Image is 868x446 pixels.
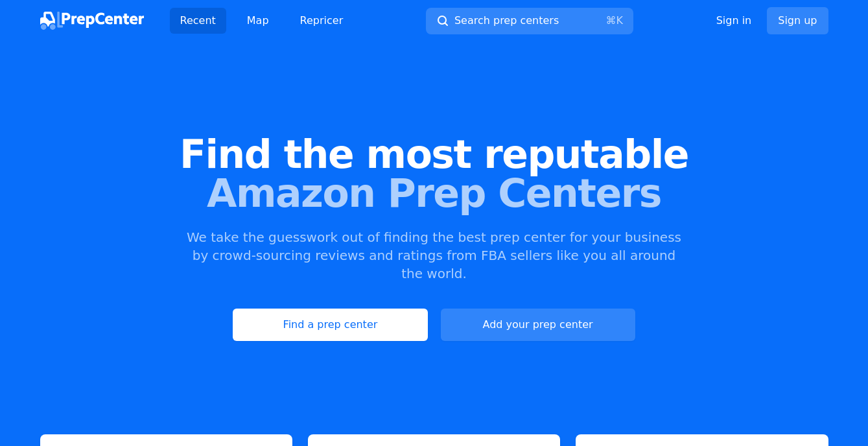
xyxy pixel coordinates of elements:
span: Find the most reputable [21,135,847,174]
a: Find a prep center [233,309,427,341]
kbd: ⌘ [605,14,616,27]
a: Repricer [290,8,354,34]
a: Add your prep center [441,309,635,341]
img: PrepCenter [40,12,144,30]
a: Sign up [767,7,828,34]
a: Map [237,8,279,34]
p: We take the guesswork out of finding the best prep center for your business by crowd-sourcing rev... [185,228,683,283]
a: Recent [170,8,226,34]
kbd: K [616,14,623,27]
span: Amazon Prep Centers [21,174,847,213]
button: Search prep centers⌘K [426,8,633,34]
span: Search prep centers [454,13,559,29]
a: Sign in [716,13,752,29]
